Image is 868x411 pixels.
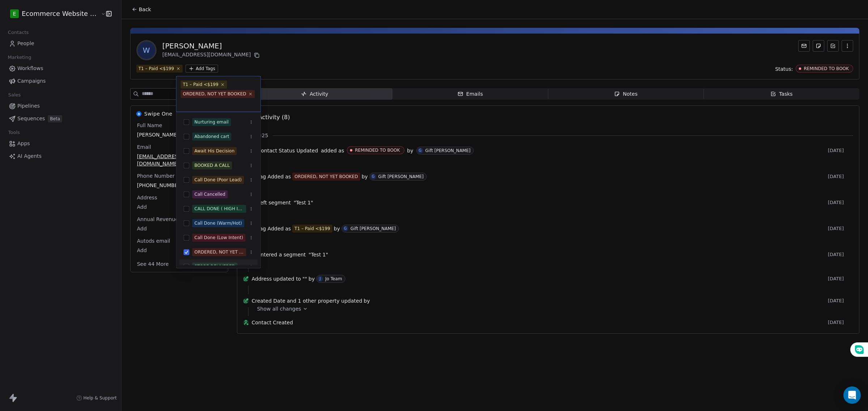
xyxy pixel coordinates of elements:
[195,133,229,140] div: Abandoned cart
[195,148,235,154] div: Await His Decision
[183,81,218,88] div: T1 – Paid <$199
[195,263,235,270] div: STORE DELIVERED
[195,177,242,183] div: Call Done (Poor Lead)
[195,249,244,255] div: ORDERED, NOT YET BOOKED
[195,220,242,226] div: Call Done (Warm/Hot)
[195,191,226,198] div: Call Cancelled
[195,234,243,241] div: Call Done (Low Intent)
[195,119,229,125] div: Nurturing email
[195,162,230,169] div: BOOKED A CALL
[179,115,258,332] div: Suggestions
[183,91,246,97] div: ORDERED, NOT YET BOOKED
[195,205,244,212] div: CALL DONE ( HIGH INTENT )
